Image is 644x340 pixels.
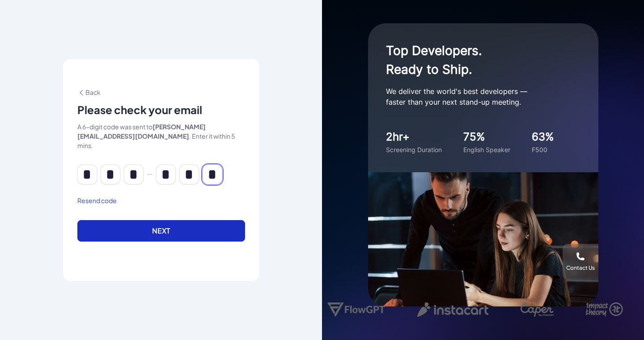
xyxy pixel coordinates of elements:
div: 75% [463,129,510,145]
button: Resend code [77,196,117,205]
div: 2hr+ [386,129,442,145]
span: Back [77,88,101,96]
button: Contact Us [563,244,598,280]
div: Screening Duration [386,145,442,154]
div: F500 [532,145,554,154]
h1: Top Developers. Ready to Ship. [386,41,565,79]
p: A 6-digit code was sent to . Enter it within 5 mins. [77,122,245,150]
div: 63% [532,129,554,145]
p: We deliver the world's best developers — faster than your next stand-up meeting. [386,86,565,107]
div: English Speaker [463,145,510,154]
p: Please check your email [77,102,245,117]
button: Next [77,220,245,242]
div: Contact Us [566,264,595,272]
